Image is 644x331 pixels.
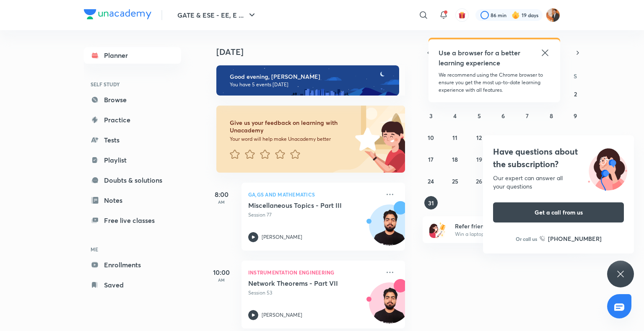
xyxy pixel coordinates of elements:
a: Browse [84,91,181,108]
a: Enrollments [84,256,181,273]
img: feedback_image [327,106,405,173]
h5: 8:00 [205,189,238,199]
img: Avatar [369,287,410,327]
p: You have 5 events [DATE] [230,81,392,88]
abbr: August 18, 2025 [452,155,458,163]
h5: 10:00 [205,267,238,277]
abbr: August 14, 2025 [524,134,530,142]
img: ttu_illustration_new.svg [581,145,634,191]
h5: Network Theorems - Part VII [248,279,353,287]
p: Or call us [516,235,537,243]
button: August 9, 2025 [569,109,582,122]
abbr: August 7, 2025 [526,112,529,120]
p: Your word will help make Unacademy better [230,136,352,142]
abbr: August 11, 2025 [452,134,457,142]
h6: ME [84,242,181,256]
abbr: August 25, 2025 [452,177,458,185]
a: Tests [84,132,181,148]
button: August 6, 2025 [496,109,510,122]
a: Company Logo [84,9,151,21]
h5: Use a browser for a better learning experience [439,48,522,68]
abbr: August 13, 2025 [500,134,506,142]
p: Session 77 [248,211,380,219]
button: avatar [455,8,469,22]
p: Win a laptop, vouchers & more [455,230,558,238]
p: GA,GS and Mathematics [248,189,380,199]
button: August 17, 2025 [424,153,438,166]
img: avatar [458,11,466,19]
p: Instrumentation Engineering [248,267,380,277]
button: August 10, 2025 [424,131,438,144]
button: August 5, 2025 [473,109,486,122]
abbr: August 17, 2025 [428,155,434,163]
button: August 16, 2025 [569,131,582,144]
a: Planner [84,47,181,64]
a: Free live classes [84,212,181,229]
img: streak [512,11,520,19]
p: [PERSON_NAME] [262,311,302,319]
p: [PERSON_NAME] [262,233,302,241]
abbr: Saturday [574,72,577,80]
abbr: August 9, 2025 [574,112,577,120]
button: August 14, 2025 [520,131,534,144]
abbr: August 19, 2025 [476,155,482,163]
button: August 18, 2025 [448,153,462,166]
p: We recommend using the Chrome browser to ensure you get the most up-to-date learning experience w... [439,71,550,94]
abbr: August 26, 2025 [476,177,482,185]
p: AM [205,277,238,282]
abbr: August 24, 2025 [428,177,434,185]
button: August 25, 2025 [448,174,462,188]
abbr: August 3, 2025 [429,112,433,120]
abbr: August 5, 2025 [478,112,481,120]
p: Session 53 [248,289,380,297]
h5: Miscellaneous Topics - Part III [248,201,353,209]
a: [PHONE_NUMBER] [540,234,602,243]
button: August 24, 2025 [424,174,438,188]
h6: Good evening, [PERSON_NAME] [230,73,392,80]
abbr: August 31, 2025 [428,199,434,207]
a: Practice [84,111,181,128]
img: Ayush sagitra [546,8,560,22]
abbr: August 12, 2025 [476,134,482,142]
button: August 2, 2025 [569,87,582,101]
img: Avatar [369,209,410,249]
button: August 8, 2025 [545,109,558,122]
div: Our expert can answer all your questions [493,174,624,191]
abbr: August 15, 2025 [548,134,554,142]
button: August 13, 2025 [496,131,510,144]
button: August 26, 2025 [473,174,486,188]
button: August 12, 2025 [473,131,486,144]
button: August 15, 2025 [545,131,558,144]
button: Get a call from us [493,202,624,222]
button: August 4, 2025 [448,109,462,122]
button: August 11, 2025 [448,131,462,144]
button: GATE & ESE - EE, E ... [172,7,262,23]
a: Notes [84,192,181,209]
button: August 31, 2025 [424,196,438,209]
a: Doubts & solutions [84,172,181,189]
h6: [PHONE_NUMBER] [548,234,602,243]
button: August 19, 2025 [473,153,486,166]
h4: Have questions about the subscription? [493,145,624,171]
button: August 3, 2025 [424,109,438,122]
a: Saved [84,277,181,293]
a: Playlist [84,152,181,168]
h6: Give us your feedback on learning with Unacademy [230,119,352,134]
h6: SELF STUDY [84,77,181,91]
img: referral [429,221,446,238]
abbr: August 16, 2025 [572,134,578,142]
p: AM [205,199,238,204]
abbr: August 6, 2025 [501,112,505,120]
abbr: August 8, 2025 [550,112,553,120]
button: August 7, 2025 [520,109,534,122]
img: Company Logo [84,9,151,19]
h4: [DATE] [216,47,413,57]
img: evening [216,65,399,96]
h6: Refer friends [455,222,558,230]
abbr: August 10, 2025 [428,134,434,142]
abbr: August 2, 2025 [574,90,577,98]
abbr: August 4, 2025 [453,112,457,120]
